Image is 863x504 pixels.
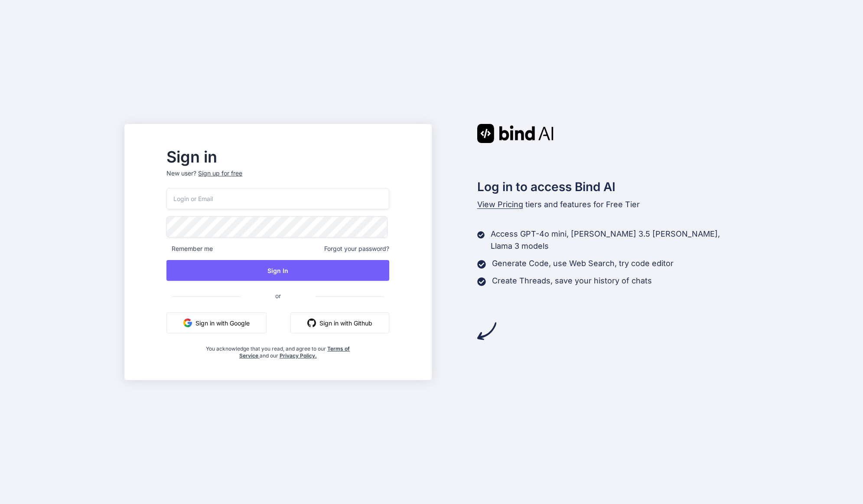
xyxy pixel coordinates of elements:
[492,275,652,287] p: Create Threads, save your history of chats
[324,244,389,253] span: Forgot your password?
[166,244,213,253] span: Remember me
[307,319,316,327] img: github
[477,178,739,196] h2: Log in to access Bind AI
[491,228,739,252] p: Access GPT-4o mini, [PERSON_NAME] 3.5 [PERSON_NAME], Llama 3 models
[492,257,674,270] p: Generate Code, use Web Search, try code editor
[477,198,739,211] p: tiers and features for Free Tier
[166,188,389,209] input: Login or Email
[477,124,554,143] img: Bind AI logo
[241,285,316,306] span: or
[166,150,389,164] h2: Sign in
[166,260,389,281] button: Sign In
[477,322,496,341] img: arrow
[166,169,389,188] p: New user?
[166,312,267,333] button: Sign in with Google
[239,345,350,359] a: Terms of Service
[204,340,352,359] div: You acknowledge that you read, and agree to our and our
[477,200,523,209] span: View Pricing
[290,312,389,333] button: Sign in with Github
[280,352,317,359] a: Privacy Policy.
[198,169,242,178] div: Sign up for free
[183,319,192,327] img: google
